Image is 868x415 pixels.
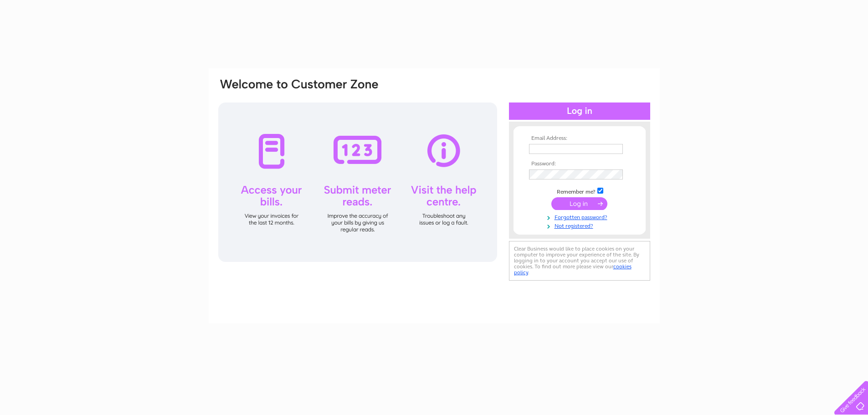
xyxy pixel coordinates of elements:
a: cookies policy [514,263,632,276]
img: npw-badge-icon-locked.svg [612,145,620,153]
div: Clear Business would like to place cookies on your computer to improve your experience of the sit... [509,241,650,281]
th: Email Address: [527,135,632,142]
input: Submit [551,197,607,210]
a: Not registered? [529,221,632,230]
td: Remember me? [527,186,632,195]
th: Password: [527,161,632,167]
a: Forgotten password? [529,212,632,221]
img: npw-badge-icon-locked.svg [612,171,620,178]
